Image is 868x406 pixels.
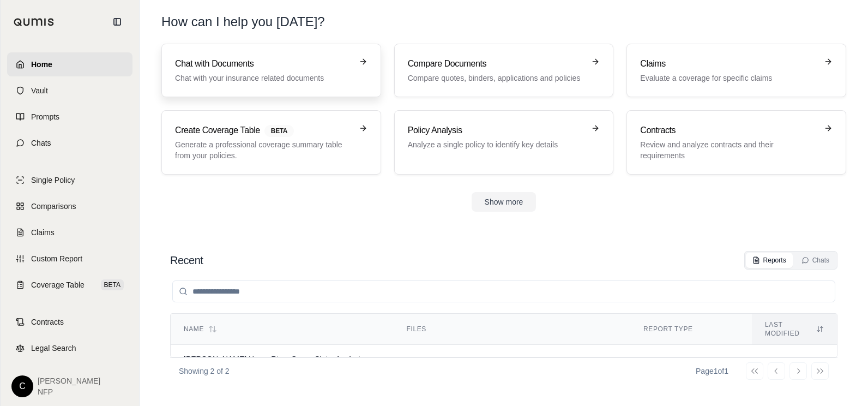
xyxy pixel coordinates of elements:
img: Qumis Logo [14,18,55,26]
h1: How can I help you [DATE]? [161,13,846,31]
h3: Policy Analysis [408,124,585,137]
p: Analyze a single policy to identify key details [408,139,585,150]
div: Page 1 of 1 [696,366,728,377]
h3: Contracts [640,124,817,137]
h2: Recent [170,253,203,268]
div: Reports [752,256,786,265]
a: Chats [7,131,132,155]
span: [PERSON_NAME] [38,375,100,386]
th: Files [394,314,630,345]
a: Vault [7,79,132,103]
span: Single Policy [31,175,75,186]
span: NFP [38,386,100,397]
a: Legal Search [7,336,132,360]
td: Claims [630,345,752,396]
span: BETA [101,279,124,290]
a: ContractsReview and analyze contracts and their requirements [626,110,846,175]
span: Coverage Table [31,279,85,290]
button: Reports [746,253,793,268]
p: Generate a professional coverage summary table from your policies. [175,139,352,161]
a: Coverage TableBETA [7,273,132,297]
span: Contracts [31,317,64,327]
p: Showing 2 of 2 [179,366,230,377]
p: Compare quotes, binders, applications and policies [408,73,585,83]
button: Chats [795,253,836,268]
a: Prompts [7,105,132,129]
span: BETA [264,125,294,137]
h3: Claims [640,57,817,70]
span: Jimmar v. Home River Group Claim Analysis against Chubb Professional Enterprise Risk Management P... [184,355,378,385]
a: Contracts [7,310,132,334]
button: Collapse sidebar [108,13,126,31]
a: Single Policy [7,168,132,192]
a: Compare DocumentsCompare quotes, binders, applications and policies [394,44,614,97]
h3: Compare Documents [408,57,585,70]
div: C [11,375,33,397]
span: Prompts [31,111,59,122]
p: Evaluate a coverage for specific claims [640,73,817,83]
a: Claims [7,220,132,244]
span: Comparisons [31,201,76,212]
h3: Chat with Documents [175,57,352,70]
a: Policy AnalysisAnalyze a single policy to identify key details [394,110,614,175]
a: Comparisons [7,194,132,218]
span: Home [31,59,52,70]
a: ClaimsEvaluate a coverage for specific claims [626,44,846,97]
div: Name [184,325,381,333]
span: Custom Report [31,253,82,264]
td: [DATE] 12:26 PM [752,345,837,396]
a: Home [7,52,132,76]
p: Chat with your insurance related documents [175,73,352,83]
a: Create Coverage TableBETAGenerate a professional coverage summary table from your policies. [161,110,381,175]
span: Chats [31,138,51,148]
span: Legal Search [31,343,76,354]
h3: Create Coverage Table [175,124,352,137]
p: Review and analyze contracts and their requirements [640,139,817,161]
a: Chat with DocumentsChat with your insurance related documents [161,44,381,97]
th: Report Type [630,314,752,345]
div: Last modified [765,320,824,338]
span: Claims [31,227,55,238]
button: Show more [472,192,537,212]
span: Vault [31,85,48,96]
div: Chats [801,256,829,265]
a: Custom Report [7,247,132,271]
